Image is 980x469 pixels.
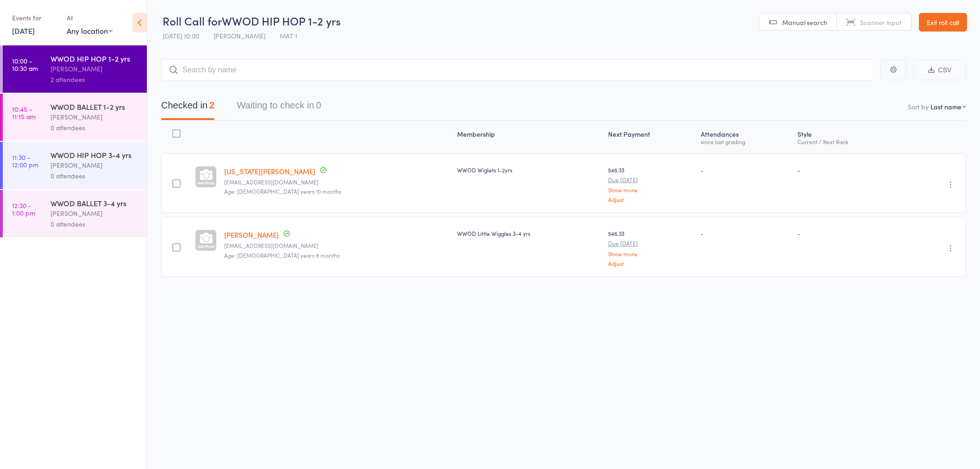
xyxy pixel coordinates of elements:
[457,166,600,174] div: WWOD Wiglets 1-2yrs
[50,101,139,112] div: WWOD BALLET 1-2 yrs
[919,13,967,32] a: Exit roll call
[3,45,147,93] a: 10:00 -10:30 amWWOD HIP HOP 1-2 yrs[PERSON_NAME]2 attendees
[3,190,147,237] a: 12:30 -1:00 pmWWOD BALLET 3-4 yrs[PERSON_NAME]0 attendees
[161,59,873,81] input: Search by name
[224,166,315,176] a: [US_STATE][PERSON_NAME]
[161,95,214,120] button: Checked in2
[12,105,36,120] time: 10:45 - 11:15 am
[608,240,693,247] small: Due [DATE]
[701,229,790,237] div: -
[608,187,693,193] a: Show more
[608,229,693,266] div: $46.33
[280,31,297,40] span: MAT 1
[224,230,279,240] a: [PERSON_NAME]
[163,13,222,28] span: Roll Call for
[798,229,899,237] div: -
[50,53,139,63] div: WWOD HIP HOP 1-2 yrs
[697,125,794,149] div: Atten­dances
[12,202,35,216] time: 12:30 - 1:00 pm
[224,251,339,259] span: Age: [DEMOGRAPHIC_DATA] years 8 months
[453,125,604,149] div: Membership
[798,166,899,174] div: -
[798,139,899,145] div: Current / Next Rank
[214,31,265,40] span: [PERSON_NAME]
[67,25,113,36] div: Any location
[316,100,321,110] div: 0
[12,10,57,25] div: Events for
[50,208,139,219] div: [PERSON_NAME]
[608,166,693,203] div: $46.33
[12,57,38,72] time: 10:00 - 10:30 am
[163,31,199,40] span: [DATE] 10:00
[224,242,450,249] small: xbecx44@hotmail.com
[50,171,139,181] div: 0 attendees
[860,18,902,27] span: Scanner input
[50,63,139,74] div: [PERSON_NAME]
[50,122,139,133] div: 0 attendees
[604,125,697,149] div: Next Payment
[794,125,903,149] div: Style
[209,100,214,110] div: 2
[12,25,35,36] a: [DATE]
[224,187,341,195] span: Age: [DEMOGRAPHIC_DATA] years 10 months
[608,260,693,266] a: Adjust
[457,229,600,237] div: WWOD Little Wiggles 3-4 yrs
[222,13,341,28] span: WWOD HIP HOP 1-2 yrs
[3,94,147,141] a: 10:45 -11:15 amWWOD BALLET 1-2 yrs[PERSON_NAME]0 attendees
[608,251,693,257] a: Show more
[930,102,961,111] div: Last name
[224,179,450,185] small: joannajoey1@hotmail.com
[701,166,790,174] div: -
[782,18,827,27] span: Manual search
[608,177,693,183] small: Due [DATE]
[701,139,790,145] div: since last grading
[3,142,147,189] a: 11:30 -12:00 pmWWOD HIP HOP 3-4 yrs[PERSON_NAME]0 attendees
[50,198,139,208] div: WWOD BALLET 3-4 yrs
[908,102,929,111] label: Sort by
[608,196,693,203] a: Adjust
[913,60,966,80] button: CSV
[50,150,139,160] div: WWOD HIP HOP 3-4 yrs
[50,219,139,229] div: 0 attendees
[12,153,38,168] time: 11:30 - 12:00 pm
[50,160,139,171] div: [PERSON_NAME]
[50,74,139,85] div: 2 attendees
[50,112,139,122] div: [PERSON_NAME]
[67,10,113,25] div: At
[237,95,321,120] button: Waiting to check in0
